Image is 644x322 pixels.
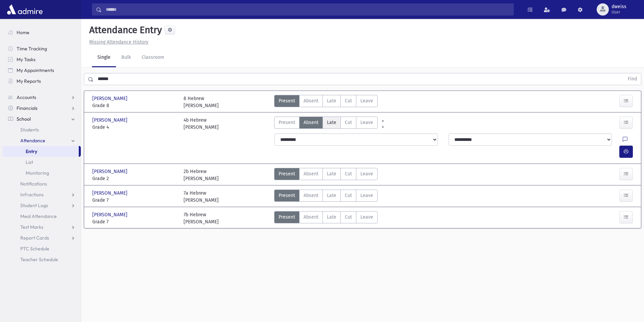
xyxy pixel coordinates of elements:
span: Leave [360,214,373,221]
span: PTC Schedule [20,246,49,252]
div: AttTypes [274,168,378,182]
span: Notifications [20,181,47,187]
span: Time Tracking [17,46,47,52]
span: Late [327,214,336,221]
a: Classroom [136,48,170,67]
a: PTC Schedule [3,243,81,254]
span: [PERSON_NAME] [92,117,129,124]
span: Students [20,127,39,133]
div: AttTypes [274,117,378,131]
span: Late [327,97,336,104]
span: Absent [304,192,318,199]
span: School [17,116,31,122]
div: 8 Hebrew [PERSON_NAME] [184,95,219,109]
span: Present [279,170,295,177]
span: Grade 7 [92,197,177,204]
span: Cut [345,119,352,126]
input: Search [102,3,514,16]
div: 7a Hebrew [PERSON_NAME] [184,190,219,204]
span: My Reports [17,78,41,84]
div: AttTypes [274,95,378,109]
span: dweiss [612,4,626,9]
div: AttTypes [274,211,378,225]
span: Teacher Schedule [20,256,58,263]
span: [PERSON_NAME] [92,95,129,102]
a: Monitoring [3,168,81,178]
div: 7b Hebrew [PERSON_NAME] [184,211,219,225]
span: Present [279,192,295,199]
span: Cut [345,192,352,199]
a: School [3,114,81,124]
span: List [26,159,33,165]
span: Test Marks [20,224,43,230]
span: Late [327,192,336,199]
img: AdmirePro [5,3,44,16]
div: 4b Hebrew [PERSON_NAME] [184,117,219,131]
span: [PERSON_NAME] [92,211,129,218]
span: Grade 8 [92,102,177,109]
span: Leave [360,170,373,177]
span: Absent [304,119,318,126]
a: Students [3,124,81,135]
span: [PERSON_NAME] [92,168,129,175]
span: Leave [360,97,373,104]
span: Grade 2 [92,175,177,182]
span: Cut [345,97,352,104]
a: Notifications [3,178,81,189]
span: Monitoring [26,170,49,176]
span: Late [327,170,336,177]
span: Grade 7 [92,218,177,225]
a: Infractions [3,189,81,200]
span: Student Logs [20,202,48,208]
span: Absent [304,170,318,177]
span: Absent [304,97,318,104]
div: 2b Hebrew [PERSON_NAME] [184,168,219,182]
span: Infractions [20,192,44,198]
a: Time Tracking [3,43,81,54]
a: Test Marks [3,222,81,232]
span: Present [279,214,295,221]
button: Find [624,73,641,85]
span: User [612,9,626,15]
span: Absent [304,214,318,221]
u: Missing Attendance History [89,39,148,45]
a: Missing Attendance History [87,39,148,45]
a: List [3,157,81,168]
span: Accounts [17,94,36,100]
a: My Tasks [3,54,81,65]
span: Entry [26,148,37,154]
span: My Appointments [17,67,54,73]
a: Financials [3,103,81,114]
span: Attendance [20,138,45,144]
a: Bulk [116,48,136,67]
span: Present [279,97,295,104]
a: Home [3,27,81,38]
a: Student Logs [3,200,81,211]
a: Attendance [3,135,81,146]
span: Present [279,119,295,126]
a: Entry [3,146,79,157]
span: Report Cards [20,235,49,241]
span: Cut [345,170,352,177]
a: Accounts [3,92,81,103]
span: Late [327,119,336,126]
a: My Reports [3,76,81,86]
a: My Appointments [3,65,81,76]
a: Report Cards [3,232,81,243]
span: Meal Attendance [20,213,57,219]
div: AttTypes [274,190,378,204]
a: Single [92,48,116,67]
a: Meal Attendance [3,211,81,222]
span: Financials [17,105,38,111]
h5: Attendance Entry [87,24,162,36]
span: Grade 4 [92,124,177,131]
a: Teacher Schedule [3,254,81,265]
span: Cut [345,214,352,221]
span: [PERSON_NAME] [92,190,129,197]
span: Home [17,29,29,35]
span: Leave [360,119,373,126]
span: Leave [360,192,373,199]
span: My Tasks [17,56,35,63]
